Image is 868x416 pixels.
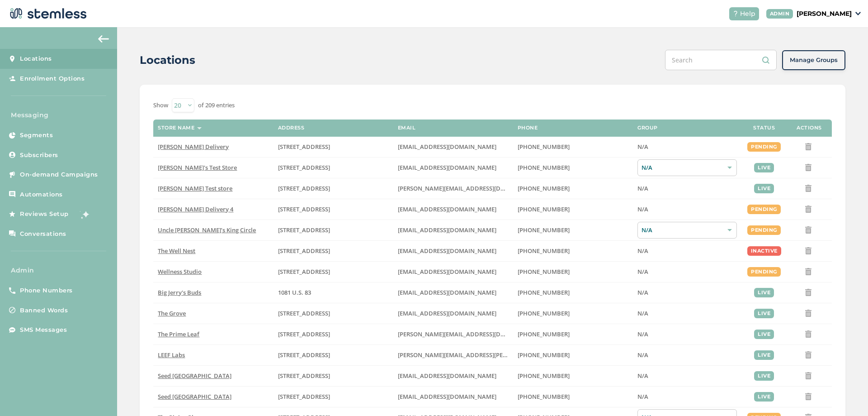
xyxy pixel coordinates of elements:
[278,310,389,317] label: 8155 Center Street
[637,125,658,131] label: Group
[518,351,570,359] span: [PHONE_NUMBER]
[158,185,269,192] label: Swapnil Test store
[797,9,852,19] p: [PERSON_NAME]
[158,372,269,380] label: Seed Portland
[278,372,389,380] label: 553 Congress Street
[158,206,269,213] label: Hazel Delivery 4
[398,392,496,401] span: [EMAIL_ADDRESS][DOMAIN_NAME]
[158,309,186,317] span: The Grove
[278,288,311,296] span: 1081 U.S. 83
[637,247,737,255] label: N/A
[747,142,781,152] div: pending
[518,247,628,255] label: (269) 929-8463
[158,330,199,338] span: The Prime Leaf
[518,226,628,234] label: (907) 330-7833
[398,351,509,359] label: josh.bowers@leefca.com
[158,372,231,380] span: Seed [GEOGRAPHIC_DATA]
[398,185,509,192] label: swapnil@stemless.co
[518,163,570,172] span: [PHONE_NUMBER]
[398,226,509,234] label: christian@uncleherbsak.com
[158,125,194,131] label: Store name
[518,206,628,213] label: (818) 561-0790
[158,143,269,151] label: Hazel Delivery
[278,392,330,401] span: [STREET_ADDRESS]
[398,125,416,131] label: Email
[518,205,570,213] span: [PHONE_NUMBER]
[637,206,737,213] label: N/A
[158,205,233,213] span: [PERSON_NAME] Delivery 4
[398,372,496,380] span: [EMAIL_ADDRESS][DOMAIN_NAME]
[278,143,330,151] span: [STREET_ADDRESS]
[398,247,509,255] label: vmrobins@gmail.com
[158,310,269,317] label: The Grove
[278,185,389,192] label: 5241 Center Boulevard
[278,206,389,213] label: 17523 Ventura Boulevard
[518,164,628,172] label: (503) 804-9208
[158,268,269,276] label: Wellness Studio
[278,330,389,338] label: 4120 East Speedway Boulevard
[665,50,777,70] input: Search
[158,268,202,276] span: Wellness Studio
[398,372,509,380] label: team@seedyourhead.com
[754,330,774,339] div: live
[754,371,774,381] div: live
[278,164,389,172] label: 123 East Main Street
[398,163,496,172] span: [EMAIL_ADDRESS][DOMAIN_NAME]
[518,372,628,380] label: (207) 747-4648
[158,184,232,192] span: [PERSON_NAME] Test store
[398,143,496,151] span: [EMAIL_ADDRESS][DOMAIN_NAME]
[518,247,570,255] span: [PHONE_NUMBER]
[518,309,570,317] span: [PHONE_NUMBER]
[20,170,98,179] span: On-demand Campaigns
[518,330,628,338] label: (520) 272-8455
[398,268,509,276] label: vmrobins@gmail.com
[153,101,168,110] label: Show
[754,288,774,297] div: live
[98,35,109,43] img: icon-arrow-back-accent-c549486e.svg
[518,268,628,276] label: (269) 929-8463
[278,125,305,131] label: Address
[518,268,570,276] span: [PHONE_NUMBER]
[278,184,330,192] span: [STREET_ADDRESS]
[855,12,861,15] img: icon_down-arrow-small-66adaf34.svg
[518,143,628,151] label: (818) 561-0790
[158,164,269,172] label: Brian's Test Store
[790,56,838,65] span: Manage Groups
[518,393,628,401] label: (617) 553-5922
[398,309,496,317] span: [EMAIL_ADDRESS][DOMAIN_NAME]
[518,288,570,296] span: [PHONE_NUMBER]
[754,350,774,360] div: live
[20,131,53,140] span: Segments
[398,206,509,213] label: arman91488@gmail.com
[398,268,496,276] span: [EMAIL_ADDRESS][DOMAIN_NAME]
[398,351,589,359] span: [PERSON_NAME][EMAIL_ADDRESS][PERSON_NAME][DOMAIN_NAME]
[20,54,52,63] span: Locations
[158,351,269,359] label: LEEF Labs
[823,373,868,416] iframe: Chat Widget
[637,185,737,192] label: N/A
[766,9,793,19] div: ADMIN
[637,330,737,338] label: N/A
[518,372,570,380] span: [PHONE_NUMBER]
[753,125,775,131] label: Status
[140,52,195,68] h2: Locations
[398,393,509,401] label: info@bostonseeds.com
[398,310,509,317] label: dexter@thegroveca.com
[398,289,509,296] label: info@bigjerrysbuds.com
[637,143,737,151] label: N/A
[278,226,389,234] label: 209 King Circle
[158,392,231,401] span: Seed [GEOGRAPHIC_DATA]
[278,351,330,359] span: [STREET_ADDRESS]
[637,268,737,276] label: N/A
[398,164,509,172] label: brianashen@gmail.com
[278,268,330,276] span: [STREET_ADDRESS]
[398,288,496,296] span: [EMAIL_ADDRESS][DOMAIN_NAME]
[198,101,235,110] label: of 209 entries
[754,392,774,402] div: live
[278,143,389,151] label: 17523 Ventura Boulevard
[518,330,570,338] span: [PHONE_NUMBER]
[398,330,542,338] span: [PERSON_NAME][EMAIL_ADDRESS][DOMAIN_NAME]
[787,120,832,137] th: Actions
[278,163,330,172] span: [STREET_ADDRESS]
